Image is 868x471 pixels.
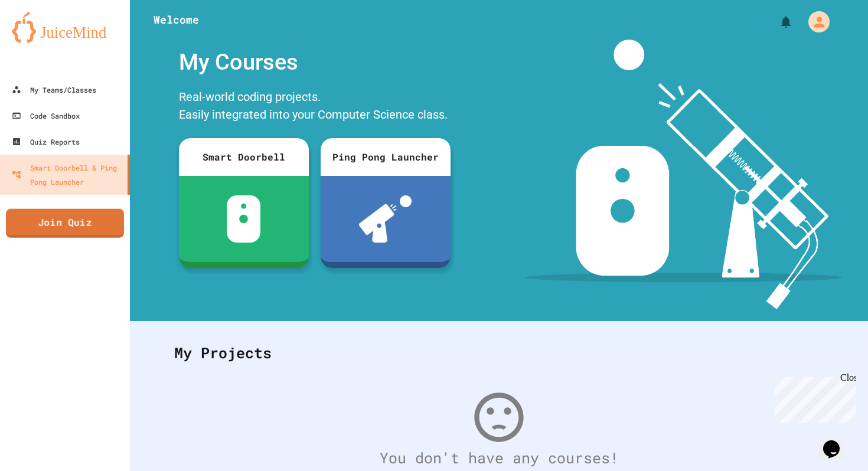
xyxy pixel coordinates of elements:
[227,195,260,243] img: sdb-white.svg
[12,161,123,189] div: Smart Doorbell & Ping Pong Launcher
[162,330,836,376] div: My Projects
[12,109,80,123] div: Code Sandbox
[12,12,118,42] img: logo-orange.svg
[6,209,124,238] a: Join Quiz
[757,12,796,32] div: My Notifications
[796,8,833,35] div: My Account
[173,85,456,129] div: Real-world coding projects. Easily integrated into your Computer Science class.
[5,5,81,75] div: Chat with us now!Close
[162,447,836,469] div: You don't have any courses!
[818,424,856,459] iframe: chat widget
[359,195,412,243] img: ppl-with-ball.png
[525,40,841,309] img: banner-image-my-projects.png
[770,372,856,423] iframe: chat widget
[179,138,309,176] div: Smart Doorbell
[12,135,80,149] div: Quiz Reports
[173,40,456,85] div: My Courses
[12,83,96,97] div: My Teams/Classes
[321,138,451,176] div: Ping Pong Launcher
